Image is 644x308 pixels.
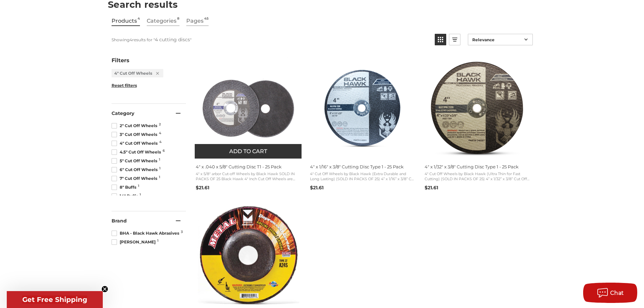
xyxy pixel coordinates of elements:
[196,185,209,191] span: $21.61
[425,171,530,182] span: 4" Cut Off Wheels by Black Hawk (Ultra Thin for Fast Cutting) (SOLD IN PACKS OF 25) 4” x 1/32” x ...
[112,167,160,173] span: 6" Cut Off Wheels
[112,218,127,224] span: Brand
[309,57,416,193] a: 4
[112,239,158,245] span: [PERSON_NAME]
[112,193,140,199] span: 14" Buffs
[112,34,430,45] div: Showing results for " "
[112,149,163,155] span: 4.5" Cut Off Wheels
[472,37,522,42] span: Relevance
[112,184,138,190] span: 8" Buffs
[196,164,301,170] span: 4" x .040 x 5/8" Cutting Disc T1 - 25 Pack
[163,149,165,152] span: 6
[424,57,531,193] a: 4
[140,193,141,196] span: 1
[159,175,160,179] span: 1
[196,171,301,182] span: 4" x 5/8" arbor Cut-off Wheels by Black Hawk SOLD IN PACKS OF 25 Black Hawk 4" Inch Cut Off Wheel...
[7,291,103,308] div: Get Free ShippingClose teaser
[112,110,134,116] span: Category
[583,283,637,303] button: Chat
[310,185,324,191] span: $21.61
[435,34,446,45] a: View grid mode
[112,16,140,26] a: View Products Tab
[181,230,183,234] span: 3
[195,57,302,193] a: 4
[138,184,139,188] span: 1
[310,171,415,182] span: 4" Cut Off Wheels by Black Hawk (Extra Durable and Long Lasting) (SOLD IN PACKS OF 25) 4” x 1/16”...
[152,71,159,76] div: Remove filter: 4" Cut Off Wheels
[468,34,533,45] a: Sort options
[425,185,438,191] span: $21.61
[101,286,108,292] button: Close teaser
[198,203,299,305] img: Mercer 4" x 1/8" x 5/8 Cutting and Light Grinding Wheel
[129,37,132,42] b: 4
[186,16,209,26] a: View Pages Tab
[22,295,87,304] span: Get Free Shipping
[138,16,140,25] span: 4
[112,230,181,236] span: BHA - Black Hawk Abrasives
[112,140,160,146] span: 4" Cut Off Wheels
[112,57,129,64] span: Filters
[610,290,624,296] span: Chat
[425,164,530,170] span: 4" x 1/32" x 3/8" Cutting Disc Type 1 - 25 Pack
[147,16,180,26] a: View Categories Tab
[159,140,162,144] span: 4
[177,16,180,25] span: 8
[449,34,460,45] a: View list mode
[159,123,161,126] span: 2
[114,71,152,76] span: 4" Cut Off Wheels
[112,158,159,164] span: 5" Cut Off Wheels
[204,16,209,25] span: 45
[112,123,159,129] span: 2" Cut Off Wheels
[112,83,186,88] li: Reset filters
[159,132,161,135] span: 4
[112,83,137,88] span: Reset filters
[112,175,159,182] span: 7" Cut Off Wheels
[159,158,160,161] span: 1
[157,239,159,242] span: 1
[310,164,415,170] span: 4" x 1/16" x 3/8" Cutting Disc Type 1 - 25 Pack
[195,144,302,159] button: Add to cart
[112,132,159,138] span: 3" Cut Off Wheels
[198,57,299,159] img: 4 inch thin cut off wheel
[159,167,161,170] span: 1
